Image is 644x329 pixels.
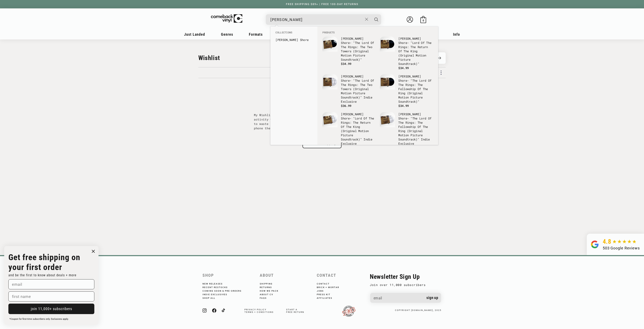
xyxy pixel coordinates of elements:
[211,14,242,23] img: ComebackVinyl.com
[341,74,364,78] b: [PERSON_NAME]
[378,34,435,72] li: products: Howard Shore - "Lord Of The Rings: The Return Of The King (Original Motion Picture Soun...
[322,112,376,150] a: Howard Shore - "Lord Of The Rings: The Return Of The King (Original Motion Picture Soundtrack)" I...
[275,38,298,42] b: [PERSON_NAME]
[398,74,421,78] b: [PERSON_NAME]
[260,273,313,278] h2: About
[398,104,409,108] span: $34.99
[317,26,438,145] div: Products
[8,291,94,301] input: first name
[270,15,363,24] input: When autocomplete results are available use up and down arrows to review and enter to select
[591,238,599,251] img: Group.svg
[300,38,309,42] b: Shore
[603,245,640,251] div: 503 Google Reviews
[317,289,329,292] a: Jobs
[317,273,370,278] h2: Contact
[380,37,433,70] a: Howard Shore - "Lord Of The Rings: The Return Of The King (Original Motion Picture Soundtrack)" [...
[342,306,356,317] img: RSDPledgeSigned-updated.png
[341,37,376,62] p: - "The Lord Of The Rings: The Two Towers (Original Motion Picture Soundtrack)"
[260,292,279,296] a: About CV
[260,283,278,285] a: Shipping
[270,26,317,45] div: Collections
[286,308,304,313] span: Start a free return
[370,282,441,287] p: Join over 11,000 subscribers
[370,293,441,304] input: Email
[203,273,256,278] h2: Shop
[398,112,433,146] p: - "The Lord Of The Rings: The Fellowship Of The Ring (Original Motion Picture Soundtrack)" Indie ...
[8,304,94,314] button: join 11,000+ subscribers
[260,285,278,289] a: Returns
[317,283,335,285] a: Contact
[398,116,407,120] b: Shore
[184,32,205,37] span: Just Landed
[453,32,460,37] span: Info
[612,240,636,244] img: star5.svg
[266,14,381,25] div: Search
[380,74,395,89] img: Howard Shore - "The Lord Of The Rings: The Fellowship Of The Ring (Original Motion Picture Soundt...
[341,112,376,146] p: - "Lord Of The Rings: The Return Of The King (Original Motion Picture Soundtrack)" Indie Exclusive
[341,116,350,120] b: Shore
[398,41,407,45] b: Shore
[341,112,364,116] b: [PERSON_NAME]
[317,285,345,289] a: Brick + Mortar
[244,308,266,311] a: Privacy Policy
[341,79,350,83] b: Shore
[273,31,314,37] li: Collections
[380,112,395,127] img: Howard Shore - "The Lord Of The Rings: The Fellowship Of The Ring (Original Motion Picture Soundt...
[341,74,376,104] p: - "The Lord Of The Rings: The Two Towers (Original Motion Picture Soundtrack)" Indie Exclusive
[437,68,445,77] div: More Options
[317,296,338,299] a: Affiliates
[398,74,433,104] p: - "The Lord Of The Rings: The Fellowship Of The Ring (Original Motion Picture Soundtrack)"
[341,41,350,45] b: Shore
[423,19,424,22] span: 0
[363,15,371,24] button: Close
[398,37,433,66] p: - "Lord Of The Rings: The Return Of The King (Original Motion Picture Soundtrack)"
[378,72,435,110] li: products: Howard Shore - "The Lord Of The Rings: The Fellowship Of The Ring (Original Motion Pict...
[395,309,441,311] small: copyright [DOMAIN_NAME], 2025
[603,238,611,245] span: 4.8
[341,62,351,66] span: $34.99
[282,3,362,6] a: FREE SHIPPING $89+ | FREE 100-DAY RETURNS
[322,74,376,108] a: Howard Shore - "The Lord Of The Rings: The Two Towers (Original Motion Picture Soundtrack)" Indie...
[370,273,441,280] h2: Newsletter Sign Up
[260,296,272,299] a: FAQs
[203,296,221,299] a: Shop All
[203,292,233,296] a: Indie Exclusives
[341,104,351,108] span: $36.99
[320,34,378,68] li: products: Howard Shore - "The Lord Of The Rings: The Two Towers (Original Motion Picture Soundtra...
[320,72,378,110] li: products: Howard Shore - "The Lord Of The Rings: The Two Towers (Original Motion Picture Soundtra...
[341,37,364,41] b: [PERSON_NAME]
[322,37,338,52] img: Howard Shore - "The Lord Of The Rings: The Two Towers (Original Motion Picture Soundtrack)"
[198,56,220,60] div: Wishlist
[260,289,284,292] a: How We Pack
[398,79,407,83] b: Shore
[254,113,390,130] p: My Wishlist allows you to keep track of all of your favorites and shopping activity whether you'r...
[9,318,69,320] span: *Coupon for first-time subscribers only. Exclusions apply.
[380,74,433,108] a: Howard Shore - "The Lord Of The Rings: The Fellowship Of The Ring (Original Motion Picture Soundt...
[371,14,382,25] button: Search
[286,308,304,313] a: Start afree return
[380,37,395,52] img: Howard Shore - "Lord Of The Rings: The Return Of The King (Original Motion Picture Soundtrack)"
[423,293,441,303] button: Sign up
[398,112,421,116] b: [PERSON_NAME]
[275,38,312,42] a: [PERSON_NAME] Shore
[244,311,274,313] a: Terms + Conditions
[203,283,228,285] a: New Releases
[90,248,96,254] button: Close dialog
[249,32,263,37] span: Formats
[322,112,338,127] img: Howard Shore - "Lord Of The Rings: The Return Of The King (Original Motion Picture Soundtrack)" I...
[320,110,378,152] li: products: Howard Shore - "Lord Of The Rings: The Return Of The King (Original Motion Picture Soun...
[322,74,338,89] img: Howard Shore - "The Lord Of The Rings: The Two Towers (Original Motion Picture Soundtrack)" Indie...
[273,37,314,43] li: collections: Howard Shore
[317,292,336,296] a: Press Kit
[8,252,80,272] strong: Get free shipping on your first order
[320,31,435,34] li: Products
[8,273,77,277] span: and be the first to know about deals + more
[322,37,376,66] a: Howard Shore - "The Lord Of The Rings: The Two Towers (Original Motion Picture Soundtrack)" [PERS...
[221,32,233,37] span: Genres
[380,112,433,150] a: Howard Shore - "The Lord Of The Rings: The Fellowship Of The Ring (Original Motion Picture Soundt...
[378,110,435,152] li: products: Howard Shore - "The Lord Of The Rings: The Fellowship Of The Ring (Original Motion Pict...
[8,279,94,289] input: email
[203,289,247,292] a: Coming Soon & Pre-Orders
